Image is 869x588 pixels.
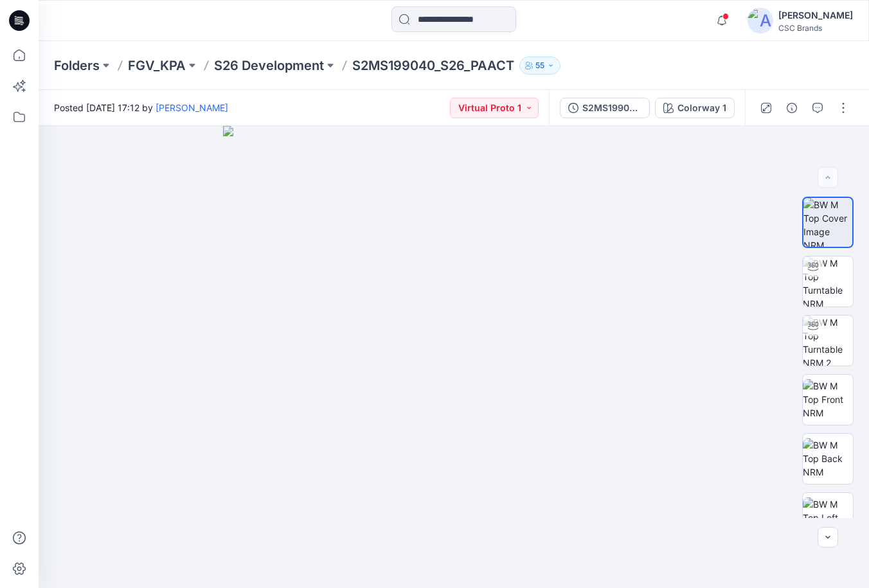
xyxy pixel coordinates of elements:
img: BW M Top Left NRM [803,497,853,538]
button: Details [782,98,802,118]
div: S2MS199040_S26_PAACT_VP1 [582,101,641,115]
button: S2MS199040_S26_PAACT_VP1 [560,98,650,118]
div: CSC Brands [778,23,853,33]
img: avatar [748,8,773,33]
p: S2MS199040_S26_PAACT [352,57,514,75]
a: [PERSON_NAME] [156,102,228,113]
div: Colorway 1 [677,101,726,115]
img: BW M Top Turntable NRM 2 [803,316,853,366]
img: BW M Top Back NRM [803,438,853,479]
a: S26 Development [214,57,324,75]
button: 55 [519,57,560,75]
img: eyJhbGciOiJIUzI1NiIsImtpZCI6IjAiLCJzbHQiOiJzZXMiLCJ0eXAiOiJKV1QifQ.eyJkYXRhIjp7InR5cGUiOiJzdG9yYW... [223,126,685,588]
img: BW M Top Turntable NRM [803,256,853,307]
img: BW M Top Cover Image NRM [803,198,852,247]
img: BW M Top Front NRM [803,379,853,420]
p: 55 [535,58,544,73]
span: Posted [DATE] 17:12 by [54,101,228,114]
a: FGV_KPA [128,57,186,75]
a: Folders [54,57,100,75]
button: Colorway 1 [655,98,735,118]
div: [PERSON_NAME] [778,8,853,23]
